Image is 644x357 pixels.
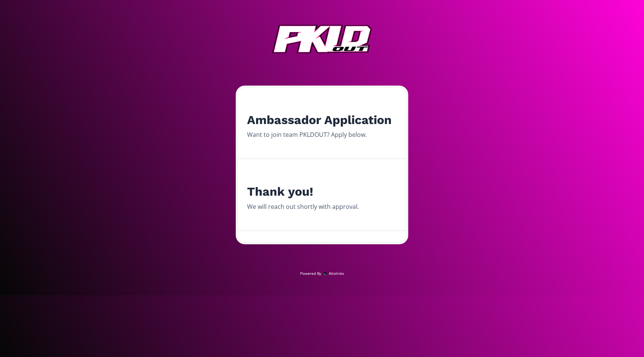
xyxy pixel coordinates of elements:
h2: Ambassador Application [247,113,397,127]
img: 5z4YxAWyZqa4 [272,25,372,53]
h2: Thank you! [247,184,397,199]
span: Powered By [300,271,321,276]
span: Altolinks [329,271,344,276]
a: Powered ByAltolinks [233,271,411,276]
div: Want to join team PKLDOUT? Apply below. [247,130,397,139]
div: We will reach out shortly with approval. [247,202,397,211]
img: favicon-32x32.png [323,271,327,275]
